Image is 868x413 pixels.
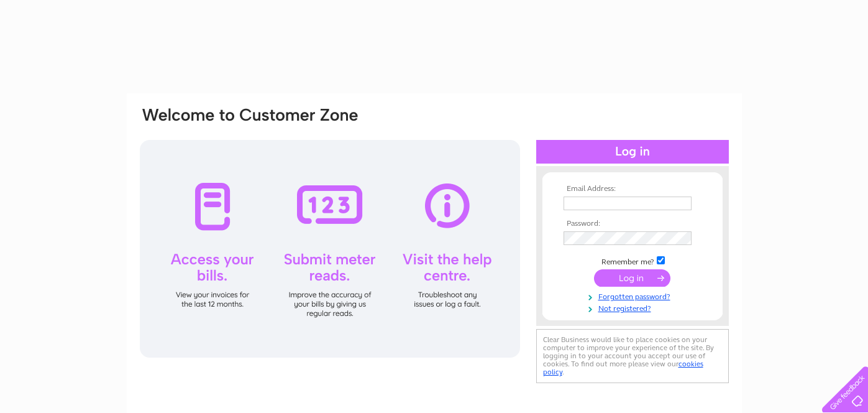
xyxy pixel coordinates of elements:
div: Clear Business would like to place cookies on your computer to improve your experience of the sit... [536,329,729,383]
th: Password: [560,220,705,228]
a: cookies policy [543,360,703,376]
td: Remember me? [560,254,705,267]
a: Forgotten password? [564,290,705,302]
a: Not registered? [564,302,705,313]
input: Submit [594,269,670,287]
th: Email Address: [560,185,705,193]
